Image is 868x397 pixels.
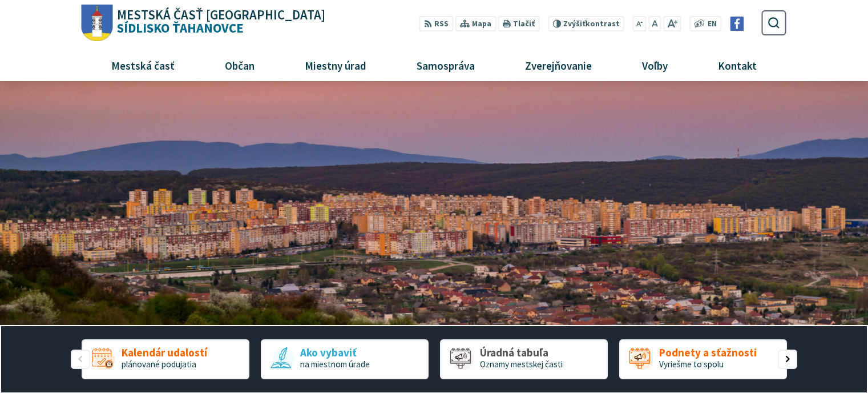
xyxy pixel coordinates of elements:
span: Samospráva [412,50,479,81]
div: 4 / 5 [619,339,787,379]
h1: Sídlisko Ťahanovce [113,9,326,35]
span: Úradná tabuľa [480,347,563,359]
span: Kontakt [714,50,761,81]
span: kontrast [563,19,620,29]
span: Ako vybaviť [300,347,370,359]
button: Nastaviť pôvodnú veľkosť písma [648,16,661,31]
button: Zvýšiťkontrast [548,16,624,31]
a: Miestny úrad [284,50,387,81]
span: EN [708,18,717,30]
span: Voľby [638,50,672,81]
div: Nasledujúci slajd [778,350,797,369]
a: EN [705,18,720,30]
a: Zverejňovanie [504,50,613,81]
div: Predošlý slajd [71,350,90,369]
span: Miestny úrad [300,50,370,81]
a: Ako vybaviť na miestnom úrade [261,339,429,379]
span: Tlačiť [513,19,535,29]
span: Kalendár udalostí [122,347,207,359]
div: 2 / 5 [261,339,429,379]
div: 1 / 5 [82,339,249,379]
a: Samospráva [396,50,496,81]
a: Podnety a sťažnosti Vyriešme to spolu [619,339,787,379]
a: Kalendár udalostí plánované podujatia [82,339,249,379]
span: Zverejňovanie [520,50,596,81]
span: Občan [220,50,259,81]
button: Zmenšiť veľkosť písma [633,16,647,31]
span: RSS [434,18,449,30]
span: Mestská časť [GEOGRAPHIC_DATA] [117,9,325,22]
a: Kontakt [697,50,778,81]
a: Mapa [455,16,496,31]
span: na miestnom úrade [300,359,370,370]
a: RSS [419,16,453,31]
img: Prejsť na Facebook stránku [730,17,744,31]
a: Mestská časť [90,50,195,81]
span: Vyriešme to spolu [659,359,724,370]
a: Logo Sídlisko Ťahanovce, prejsť na domovskú stránku. [82,5,325,42]
span: Oznamy mestskej časti [480,359,563,370]
span: Mestská časť [107,50,179,81]
img: Prejsť na domovskú stránku [82,5,113,42]
a: Úradná tabuľa Oznamy mestskej časti [440,339,608,379]
span: Podnety a sťažnosti [659,347,757,359]
span: Mapa [472,18,491,30]
button: Tlačiť [498,16,539,31]
span: Zvýšiť [563,19,586,29]
a: Občan [204,50,275,81]
div: 3 / 5 [440,339,608,379]
a: Voľby [621,50,689,81]
span: plánované podujatia [122,359,196,370]
button: Zväčšiť veľkosť písma [663,16,681,31]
